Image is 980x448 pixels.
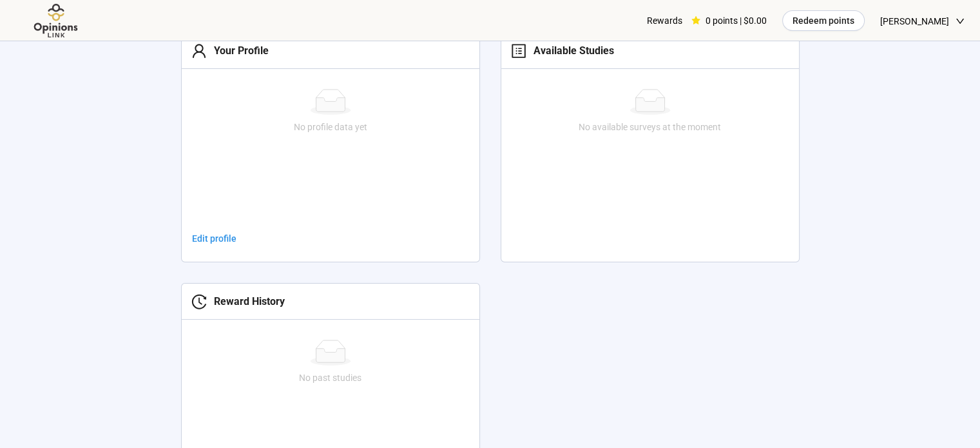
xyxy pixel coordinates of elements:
div: No available surveys at the moment [506,120,794,134]
span: user [191,43,207,59]
span: profile [511,43,526,59]
div: No past studies [187,371,474,385]
span: Redeem points [793,14,854,28]
div: Available Studies [526,43,614,59]
span: [PERSON_NAME] [880,1,949,42]
span: down [956,17,965,26]
a: Edit profile [182,228,247,249]
div: Reward History [207,293,285,309]
div: Your Profile [207,43,269,59]
span: Edit profile [192,231,236,246]
span: star [691,16,700,25]
span: history [191,294,207,309]
div: No profile data yet [187,120,474,134]
button: Redeem points [782,10,865,31]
